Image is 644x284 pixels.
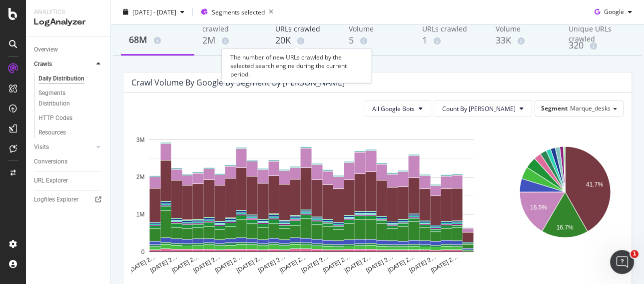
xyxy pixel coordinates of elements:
text: 1M [136,211,145,218]
text: 41.7% [586,181,603,188]
span: [DATE] - [DATE] [132,7,176,16]
div: Overview [34,44,58,55]
a: Overview [34,44,103,55]
div: 20K [275,34,333,47]
div: 320 [569,39,626,52]
button: Count By [PERSON_NAME] [434,100,532,116]
div: Visits [34,142,49,152]
text: 16.5% [530,204,547,211]
button: All Google Bots [364,100,431,116]
text: 0 [141,248,145,255]
div: Resources Unique URLs crawled [569,14,626,39]
span: Marque_desks [570,104,611,112]
div: Daily Distribution [38,73,84,84]
span: Count By Day [442,104,516,113]
a: Segments Distribution [38,88,103,109]
span: All Google Bots [372,104,415,113]
div: Conversions [34,156,67,167]
div: Crawl Volume by google by Segment by [PERSON_NAME] [131,77,345,87]
text: 3M [136,136,145,143]
span: Segments selected [212,7,265,16]
div: 33K [496,34,553,47]
text: 2M [136,174,145,181]
span: Segment [541,104,568,112]
div: Resources [38,127,66,138]
div: Analytics [34,8,102,16]
a: Daily Distribution [38,73,103,84]
a: URL Explorer [34,175,103,186]
a: Conversions [34,156,103,167]
div: 68M [129,33,186,46]
div: HTTP Codes [38,113,72,123]
span: 1 [631,250,639,258]
a: Resources [38,127,103,138]
div: The number of new URLs crawled by the selected search engine during the current period. [222,48,372,83]
a: Logfiles Explorer [34,194,103,205]
div: LogAnalyzer [34,16,102,28]
div: 5 [349,34,406,47]
div: 1 [422,34,480,47]
button: Google [591,4,636,20]
span: Google [604,7,624,16]
text: 16.7% [556,224,573,231]
div: URL Explorer [34,175,68,186]
div: Crawls [34,59,52,69]
button: [DATE] - [DATE] [119,4,188,20]
div: Logfiles Explorer [34,194,78,205]
svg: A chart. [131,124,492,274]
button: Segments selected [197,4,277,20]
iframe: Intercom live chat [610,250,634,274]
a: Crawls [34,59,93,69]
a: HTTP Codes [38,113,103,123]
a: Visits [34,142,93,152]
svg: A chart. [508,124,622,274]
div: Segments Distribution [38,88,94,109]
div: 2M [202,34,260,47]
